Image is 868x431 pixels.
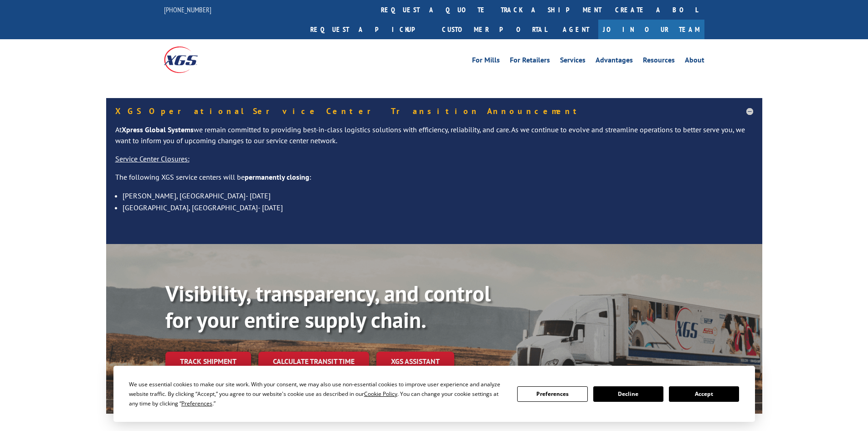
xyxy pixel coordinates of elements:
button: Preferences [517,386,587,402]
a: Calculate transit time [258,352,369,371]
button: Decline [593,386,663,402]
a: For Mills [472,57,500,67]
a: Agent [554,20,598,39]
a: Request a pickup [303,20,435,39]
li: [PERSON_NAME], [GEOGRAPHIC_DATA]- [DATE] [123,190,753,202]
h5: XGS Operational Service Center Transition Announcement [115,107,753,115]
a: For Retailers [510,57,550,67]
span: Cookie Policy [364,390,397,398]
a: XGS ASSISTANT [376,352,454,371]
a: About [685,57,704,67]
li: [GEOGRAPHIC_DATA], [GEOGRAPHIC_DATA]- [DATE] [123,202,753,213]
button: Accept [669,386,739,402]
a: Customer Portal [435,20,554,39]
p: The following XGS service centers will be : [115,172,753,190]
a: Join Our Team [598,20,704,39]
strong: permanently closing [245,172,309,182]
div: Cookie Consent Prompt [113,366,755,422]
a: [PHONE_NUMBER] [164,5,211,14]
strong: Xpress Global Systems [122,125,194,134]
span: Preferences [181,400,212,407]
u: Service Center Closures: [115,154,190,163]
div: We use essential cookies to make our site work. With your consent, we may also use non-essential ... [129,379,506,408]
a: Resources [643,57,675,67]
b: Visibility, transparency, and control for your entire supply chain. [165,279,491,334]
a: Track shipment [165,352,251,371]
p: At we remain committed to providing best-in-class logistics solutions with efficiency, reliabilit... [115,125,753,154]
a: Advantages [596,57,633,67]
a: Services [560,57,586,67]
